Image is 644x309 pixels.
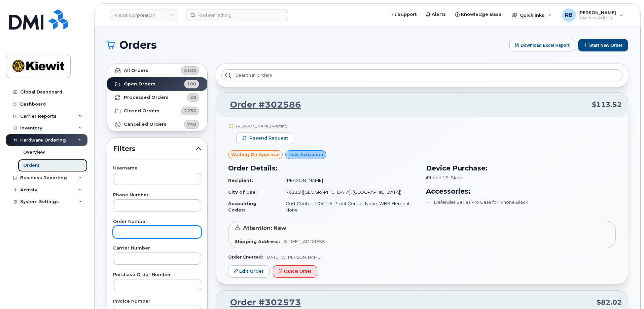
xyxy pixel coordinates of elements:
[228,178,253,183] strong: Recipient:
[187,81,196,87] span: 100
[426,199,616,205] li: Defender Series Pro Case for iPhone Black
[265,255,322,260] span: [DATE] by [PERSON_NAME]
[107,91,207,104] a: Processed Orders28
[236,132,294,144] button: Resend request
[113,193,201,197] label: Phone Number
[107,118,207,131] a: Cancelled Orders740
[592,100,622,110] span: $113.52
[236,123,294,129] div: [PERSON_NAME] waiting
[426,175,449,180] span: iPhone 15
[283,239,326,244] span: [STREET_ADDRESS]
[124,108,159,114] strong: Closed Orders
[124,122,167,127] strong: Cancelled Orders
[113,144,196,154] span: Filters
[119,40,157,50] span: Orders
[107,104,207,118] a: Closed Orders2235
[113,299,201,304] label: Invoice Number
[113,273,201,277] label: Purchase Order Number
[235,239,280,244] strong: Shipping Address:
[228,163,418,173] h3: Order Details:
[228,201,256,213] strong: Accounting Codes:
[426,163,616,173] h3: Device Purchase:
[187,121,196,127] span: 740
[222,99,301,111] a: Order #302586
[249,135,288,141] span: Resend request
[509,39,575,51] button: Download Excel Report
[107,77,207,91] a: Open Orders100
[288,151,323,158] span: New Activation
[228,189,257,195] strong: City of Use:
[124,95,169,100] strong: Processed Orders
[426,186,616,196] h3: Accessories:
[228,265,270,278] a: Edit Order
[124,68,148,73] strong: All Orders
[184,67,196,74] span: 3103
[280,186,418,198] td: 76119 ([GEOGRAPHIC_DATA], [GEOGRAPHIC_DATA])
[190,94,196,101] span: 28
[449,175,463,180] span: , Black
[222,297,301,309] a: Order #302573
[124,81,155,87] strong: Open Orders
[221,69,622,81] input: Search in orders
[243,225,286,231] span: Attention: New
[113,166,201,170] label: Username
[228,255,263,260] strong: Order Created:
[597,298,622,307] span: $82.02
[615,280,639,304] iframe: Messenger Launcher
[578,39,628,51] button: Start New Order
[273,265,317,278] button: Cancel Order
[280,198,418,216] td: Cost Center: 105116, Profit Center: None, WBS Element: None
[231,151,280,158] span: Waiting On Approval
[113,220,201,224] label: Order Number
[113,246,201,250] label: Carrier Number
[280,175,418,186] td: [PERSON_NAME]
[184,108,196,114] span: 2235
[107,64,207,77] a: All Orders3103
